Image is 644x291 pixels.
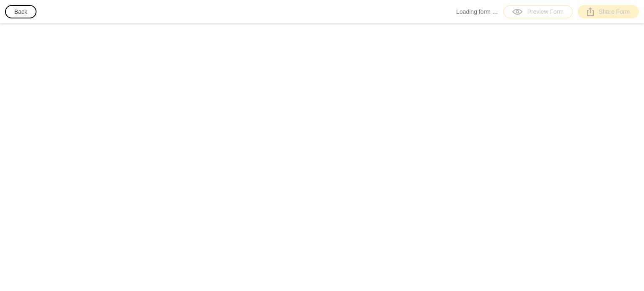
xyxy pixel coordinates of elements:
[503,5,573,18] a: Preview Form
[587,8,630,16] div: Share Form
[456,8,498,16] span: Loading form …
[512,8,563,16] div: Preview Form
[578,5,639,18] a: Share Form
[5,5,36,18] button: Back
